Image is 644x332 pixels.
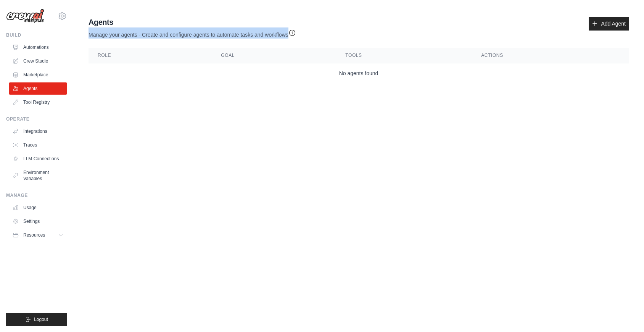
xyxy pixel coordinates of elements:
[9,139,67,151] a: Traces
[9,82,67,95] a: Agents
[89,48,212,63] th: Role
[23,232,45,238] span: Resources
[89,17,296,27] h2: Agents
[6,313,67,326] button: Logout
[9,96,67,108] a: Tool Registry
[9,41,67,53] a: Automations
[9,201,67,214] a: Usage
[9,69,67,81] a: Marketplace
[9,229,67,241] button: Resources
[89,63,629,84] td: No agents found
[6,192,67,198] div: Manage
[34,316,48,322] span: Logout
[9,153,67,165] a: LLM Connections
[6,32,67,38] div: Build
[472,48,629,63] th: Actions
[6,9,44,23] img: Logo
[589,17,629,31] a: Add Agent
[212,48,336,63] th: Goal
[9,215,67,227] a: Settings
[9,166,67,185] a: Environment Variables
[6,116,67,122] div: Operate
[9,55,67,67] a: Crew Studio
[89,27,296,39] p: Manage your agents - Create and configure agents to automate tasks and workflows
[9,125,67,137] a: Integrations
[336,48,472,63] th: Tools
